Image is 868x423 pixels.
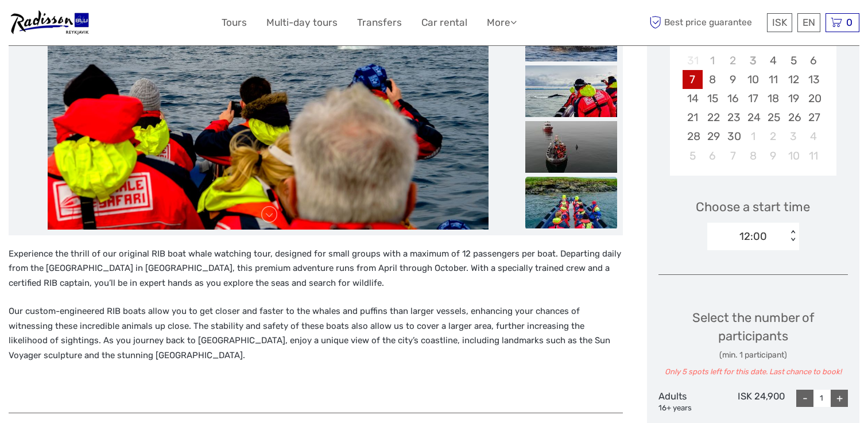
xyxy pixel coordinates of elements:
[658,309,848,378] div: Select the number of participants
[222,14,247,31] a: Tours
[9,304,623,363] p: Our custom-engineered RIB boats allow you to get closer and faster to the whales and puffins than...
[763,146,783,165] div: Choose Thursday, October 9th, 2025
[844,17,854,28] span: 0
[9,9,90,37] img: 344-13b1ddd5-6d03-4bc9-8ab7-46461a61a986_logo_small.jpg
[743,51,763,70] div: Not available Wednesday, September 3rd, 2025
[797,13,820,32] div: EN
[683,89,703,108] div: Choose Sunday, September 14th, 2025
[723,51,743,70] div: Not available Tuesday, September 2nd, 2025
[772,17,787,28] span: ISK
[804,70,824,89] div: Choose Saturday, September 13th, 2025
[743,108,763,127] div: Choose Wednesday, September 24th, 2025
[525,65,617,117] img: 42f0110380074dad8953fc61abd475c6_slider_thumbnail.jpg
[784,108,804,127] div: Choose Friday, September 26th, 2025
[703,108,723,127] div: Choose Monday, September 22nd, 2025
[647,13,765,32] span: Best price guarantee
[743,127,763,146] div: Choose Wednesday, October 1st, 2025
[784,146,804,165] div: Choose Friday, October 10th, 2025
[683,146,703,165] div: Choose Sunday, October 5th, 2025
[788,230,798,242] div: < >
[658,390,722,414] div: Adults
[763,89,783,108] div: Choose Thursday, September 18th, 2025
[804,108,824,127] div: Choose Saturday, September 27th, 2025
[658,403,722,414] div: 16+ years
[743,146,763,165] div: Choose Wednesday, October 8th, 2025
[266,14,338,31] a: Multi-day tours
[723,89,743,108] div: Choose Tuesday, September 16th, 2025
[763,127,783,146] div: Choose Thursday, October 2nd, 2025
[723,70,743,89] div: Choose Tuesday, September 9th, 2025
[804,51,824,70] div: Choose Saturday, September 6th, 2025
[743,89,763,108] div: Choose Wednesday, September 17th, 2025
[357,14,402,31] a: Transfers
[487,14,517,31] a: More
[703,127,723,146] div: Choose Monday, September 29th, 2025
[804,146,824,165] div: Choose Saturday, October 11th, 2025
[784,89,804,108] div: Choose Friday, September 19th, 2025
[658,350,848,361] div: (min. 1 participant)
[703,70,723,89] div: Choose Monday, September 8th, 2025
[722,390,785,414] div: ISK 24,900
[804,89,824,108] div: Choose Saturday, September 20th, 2025
[784,127,804,146] div: Choose Friday, October 3rd, 2025
[525,177,617,228] img: a3d17cb9a60e430ba7e0fc43cbe11561_slider_thumbnail.jpg
[739,229,767,244] div: 12:00
[683,51,703,70] div: Not available Sunday, August 31st, 2025
[683,108,703,127] div: Choose Sunday, September 21st, 2025
[763,51,783,70] div: Choose Thursday, September 4th, 2025
[421,14,467,31] a: Car rental
[132,18,146,32] button: Open LiveChat chat widget
[703,89,723,108] div: Choose Monday, September 15th, 2025
[9,247,623,291] p: Experience the thrill of our original RIB boat whale watching tour, designed for small groups wit...
[673,51,833,165] div: month 2025-09
[525,121,617,173] img: bf1dd3269cd44f108835f1c60e16f48b_slider_thumbnail.jpg
[723,146,743,165] div: Choose Tuesday, October 7th, 2025
[683,127,703,146] div: Choose Sunday, September 28th, 2025
[763,108,783,127] div: Choose Thursday, September 25th, 2025
[696,198,810,216] span: Choose a start time
[703,146,723,165] div: Choose Monday, October 6th, 2025
[16,20,130,29] p: We're away right now. Please check back later!
[723,108,743,127] div: Choose Tuesday, September 23rd, 2025
[784,51,804,70] div: Choose Friday, September 5th, 2025
[796,390,813,407] div: -
[784,70,804,89] div: Choose Friday, September 12th, 2025
[658,367,848,378] div: Only 5 spots left for this date. Last chance to book!
[723,127,743,146] div: Choose Tuesday, September 30th, 2025
[683,70,703,89] div: Choose Sunday, September 7th, 2025
[703,51,723,70] div: Not available Monday, September 1st, 2025
[763,70,783,89] div: Choose Thursday, September 11th, 2025
[804,127,824,146] div: Choose Saturday, October 4th, 2025
[831,390,848,407] div: +
[743,70,763,89] div: Choose Wednesday, September 10th, 2025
